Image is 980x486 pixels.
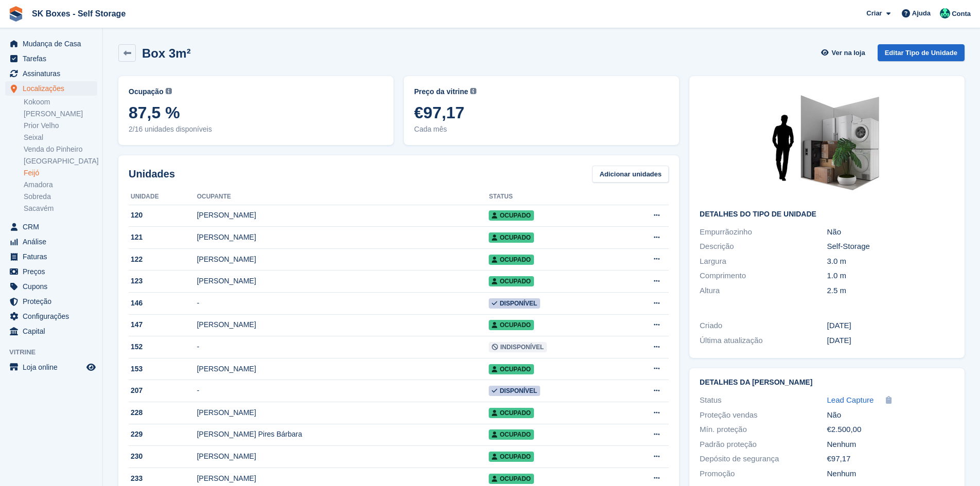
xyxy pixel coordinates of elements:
span: Disponível [489,386,540,396]
a: menu [5,37,97,51]
th: Ocupante [197,189,489,205]
a: Seixal [24,133,97,142]
span: Cada mês [414,124,669,135]
div: 122 [129,254,197,265]
div: [DATE] [827,335,954,347]
div: 146 [129,298,197,309]
a: Lead Capture [827,394,874,406]
span: Ver na loja [832,48,865,58]
div: [PERSON_NAME] Pires Bárbara [197,429,489,440]
a: Ver na loja [819,44,869,61]
span: Disponível [489,298,540,309]
a: SK Boxes - Self Storage [28,5,130,22]
div: Nenhum [827,468,954,480]
span: Loja online [23,360,84,374]
img: stora-icon-8386f47178a22dfd0bd8f6a31ec36ba5ce8667c1dd55bd0f319d3a0aa187defe.svg [8,6,24,22]
a: menu [5,235,97,249]
div: [PERSON_NAME] [197,473,489,484]
span: Ocupado [489,429,533,440]
span: Preço da vitrine [414,86,468,97]
a: menu [5,249,97,264]
th: Status [489,189,620,205]
div: 152 [129,341,197,352]
a: menu [5,309,97,323]
a: Amadora [24,180,97,190]
a: Adicionar unidades [592,166,669,183]
a: Sacavém [24,204,97,213]
div: €2.500,00 [827,424,954,436]
a: Feijó [24,168,97,178]
a: menu [5,81,97,96]
span: Ajuda [912,8,931,19]
div: 1.0 m [827,270,954,282]
a: menu [5,51,97,66]
span: Localizações [23,81,84,96]
span: 2/16 unidades disponíveis [129,124,383,135]
a: Sobreda [24,192,97,202]
td: - [197,336,489,358]
a: menu [5,66,97,81]
span: Ocupado [489,474,533,484]
div: 2.5 m [827,285,954,297]
div: Depósito de segurança [700,453,827,465]
span: €97,17 [414,103,669,122]
span: Proteção [23,294,84,309]
div: €97,17 [827,453,954,465]
a: menu [5,279,97,294]
div: Empurrãozinho [700,226,827,238]
a: menu [5,294,97,309]
span: Conta [952,9,971,19]
div: Largura [700,256,827,267]
h2: Detalhes da [PERSON_NAME] [700,379,954,387]
span: Lead Capture [827,395,874,404]
span: CRM [23,220,84,234]
div: [PERSON_NAME] [197,210,489,221]
div: 123 [129,276,197,286]
span: Criar [866,8,882,19]
div: 147 [129,319,197,330]
div: [PERSON_NAME] [197,451,489,462]
th: Unidade [129,189,197,205]
div: Nenhum [827,439,954,451]
span: Ocupado [489,276,533,286]
div: Proteção vendas [700,409,827,421]
a: menu [5,360,97,374]
div: Self-Storage [827,241,954,253]
span: Faturas [23,249,84,264]
img: icon-info-grey-7440780725fd019a000dd9b08b2336e03edf1995a4989e88bcd33f0948082b44.svg [166,88,172,94]
div: [PERSON_NAME] [197,364,489,374]
span: Capital [23,324,84,338]
img: 30-sqft-unit.jpg [750,86,904,202]
a: [GEOGRAPHIC_DATA] [24,156,97,166]
span: 87,5 % [129,103,383,122]
div: 121 [129,232,197,243]
div: Status [700,394,827,406]
div: [PERSON_NAME] [197,276,489,286]
div: [PERSON_NAME] [197,319,489,330]
a: Prior Velho [24,121,97,131]
span: Ocupado [489,452,533,462]
a: Venda do Pinheiro [24,145,97,154]
div: [PERSON_NAME] [197,254,489,265]
div: Mín. proteção [700,424,827,436]
div: Descrição [700,241,827,253]
div: Padrão proteção [700,439,827,451]
a: menu [5,264,97,279]
span: Ocupado [489,408,533,418]
div: [PERSON_NAME] [197,232,489,243]
a: menu [5,324,97,338]
div: 120 [129,210,197,221]
div: Criado [700,320,827,332]
div: Não [827,226,954,238]
span: Mudança de Casa [23,37,84,51]
div: [PERSON_NAME] [197,407,489,418]
img: icon-info-grey-7440780725fd019a000dd9b08b2336e03edf1995a4989e88bcd33f0948082b44.svg [470,88,476,94]
img: Cláudio Borges [940,8,950,19]
a: menu [5,220,97,234]
td: - [197,293,489,315]
span: Ocupado [489,232,533,243]
div: 153 [129,364,197,374]
span: Cupons [23,279,84,294]
span: Preços [23,264,84,279]
h2: Box 3m² [142,46,191,60]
